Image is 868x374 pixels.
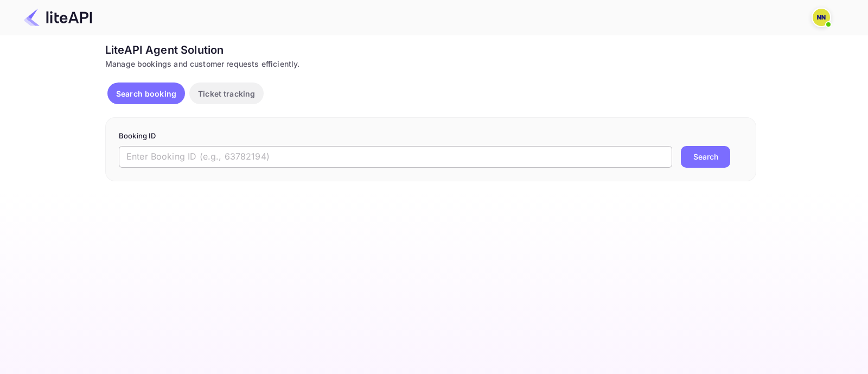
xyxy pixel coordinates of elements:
[116,88,176,99] p: Search booking
[105,58,756,69] div: Manage bookings and customer requests efficiently.
[681,146,730,168] button: Search
[105,42,756,58] div: LiteAPI Agent Solution
[813,9,830,26] img: N/A N/A
[24,9,92,26] img: LiteAPI Logo
[198,88,255,99] p: Ticket tracking
[119,146,672,168] input: Enter Booking ID (e.g., 63782194)
[119,131,743,142] p: Booking ID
